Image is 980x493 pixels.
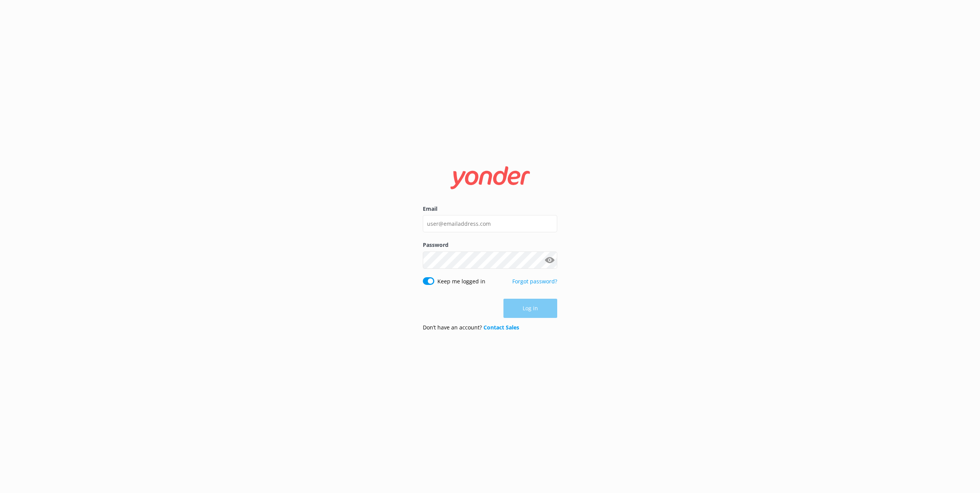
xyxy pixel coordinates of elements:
[542,252,557,268] button: Show password
[423,205,557,213] label: Email
[437,277,485,286] label: Keep me logged in
[423,323,519,332] p: Don’t have an account?
[483,324,519,331] a: Contact Sales
[423,241,557,249] label: Password
[512,278,557,285] a: Forgot password?
[423,215,557,232] input: user@emailaddress.com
